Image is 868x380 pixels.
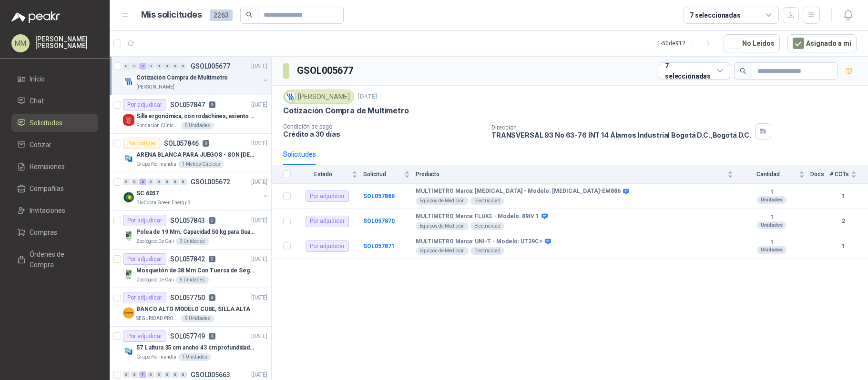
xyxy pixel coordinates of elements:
[123,138,160,149] div: Por cotizar
[416,222,469,230] div: Equipos de Medición
[30,183,64,194] span: Compañías
[178,353,211,361] div: 1 Unidades
[191,63,230,70] p: GSOL005677
[123,179,130,185] div: 0
[136,315,179,322] p: SEGURIDAD PROVISER LTDA
[665,60,713,81] div: 7 seleccionadas
[136,238,174,245] p: Zoologico De Cali
[136,228,255,237] p: Polea de 19 Mm. Capacidad 50 kg para Guaya. Cable O [GEOGRAPHIC_DATA]
[191,371,230,378] p: GSOL005663
[363,243,395,250] b: SOL057871
[139,371,146,378] div: 7
[123,99,166,110] div: Por adjudicar
[209,333,215,340] p: 4
[11,223,98,241] a: Compras
[11,201,98,220] a: Invitaciones
[306,216,349,227] div: Por adjudicar
[739,214,805,221] b: 1
[136,150,255,160] p: ARENA BLANCA PARA JUEGOS - SON [DEMOGRAPHIC_DATA].31 METROS CUBICOS
[739,165,810,184] th: Cantidad
[155,63,163,70] div: 0
[830,171,849,178] span: # COTs
[30,161,65,172] span: Remisiones
[141,8,202,22] h1: Mis solicitudes
[285,91,296,102] img: Company Logo
[123,292,166,303] div: Por adjudicar
[176,276,209,284] div: 5 Unidades
[11,245,98,274] a: Órdenes de Compra
[110,134,271,172] a: Por cotizarSOL0578460[DATE] Company LogoARENA BLANCA PARA JUEGOS - SON [DEMOGRAPHIC_DATA].31 METR...
[283,123,484,130] p: Condición de pago
[787,34,857,52] button: Asignado a mi
[30,96,44,106] span: Chat
[416,213,539,220] b: MULTIMETRO Marca: FLUKE - Modelo: 89IV 1
[163,179,171,185] div: 0
[30,140,51,150] span: Cotizar
[690,10,741,20] div: 7 seleccionadas
[363,193,395,200] b: SOL057869
[830,242,857,251] b: 1
[30,205,65,216] span: Invitaciones
[110,250,271,288] a: Por adjudicarSOL0578422[DATE] Company LogoMosquetón de 38 Mm Con Tuerca de Seguridad. Carga 100 k...
[123,330,166,342] div: Por adjudicar
[136,266,255,275] p: Mosquetón de 38 Mm Con Tuerca de Seguridad. Carga 100 kg
[180,179,187,185] div: 0
[136,353,176,361] p: Grupo Normandía
[251,139,267,148] p: [DATE]
[810,165,830,184] th: Docs
[209,217,215,224] p: 2
[170,294,205,301] p: SOL057750
[110,95,271,134] a: Por adjudicarSOL0578473[DATE] Company LogoSilla ergonómica, con rodachines, asiento ajustable en ...
[306,240,349,252] div: Por adjudicar
[136,112,255,121] p: Silla ergonómica, con rodachines, asiento ajustable en altura, espaldar alto,
[136,189,159,198] p: SC 6057
[170,101,205,108] p: SOL057847
[163,63,171,70] div: 0
[123,76,134,87] img: Company Logo
[470,247,504,255] div: Electricidad
[123,371,130,378] div: 0
[657,36,716,51] div: 1 - 50 de 912
[11,92,98,110] a: Chat
[123,153,134,164] img: Company Logo
[30,118,62,128] span: Solicitudes
[123,114,134,126] img: Company Logo
[11,180,98,198] a: Compañías
[139,179,146,185] div: 2
[757,221,786,229] div: Unidades
[136,83,174,91] p: [PERSON_NAME]
[131,371,138,378] div: 0
[136,343,255,352] p: 57 L altura 35 cm ancho 43 cm profundidad 39 cm
[181,315,214,322] div: 9 Unidades
[123,253,166,265] div: Por adjudicar
[170,217,205,224] p: SOL057843
[123,230,134,241] img: Company Logo
[251,332,267,341] p: [DATE]
[30,74,45,84] span: Inicio
[739,189,805,196] b: 1
[363,218,395,224] b: SOL057870
[251,255,267,264] p: [DATE]
[416,197,469,205] div: Equipos de Medición
[30,227,57,238] span: Compras
[123,63,130,70] div: 0
[11,136,98,154] a: Cotizar
[739,239,805,247] b: 1
[136,305,250,314] p: BANCO ALTO MODELO CUBE, SILLA ALTA
[739,171,797,178] span: Cantidad
[470,222,504,230] div: Electricidad
[123,307,134,319] img: Company Logo
[123,346,134,357] img: Company Logo
[416,171,725,178] span: Producto
[283,106,408,116] p: Cotización Compra de Multímetro
[491,131,751,139] p: TRANSVERSAL 93 No 63-76 INT 14 Álamos Industrial Bogotá D.C. , Bogotá D.C.
[757,246,786,254] div: Unidades
[210,10,233,21] span: 2263
[416,188,621,195] b: MULTIMETRO Marca: [MEDICAL_DATA] - Modelo: [MEDICAL_DATA]-EM886
[251,216,267,225] p: [DATE]
[180,63,187,70] div: 0
[172,63,179,70] div: 0
[139,63,146,70] div: 3
[170,256,205,262] p: SOL057842
[181,122,214,130] div: 5 Unidades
